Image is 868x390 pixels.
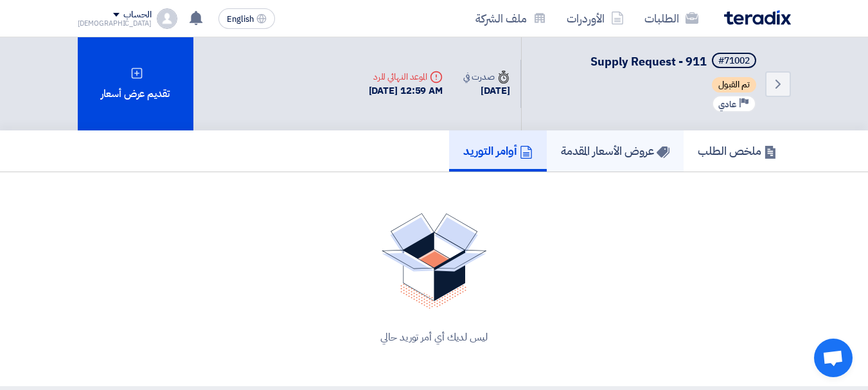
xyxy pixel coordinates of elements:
a: عروض الأسعار المقدمة [547,130,684,172]
a: الأوردرات [556,3,634,33]
span: تم القبول [712,77,756,93]
a: ملخص الطلب [684,130,791,172]
a: أوامر التوريد [449,130,547,172]
div: [DATE] 12:59 AM [369,84,443,98]
span: عادي [718,98,736,111]
span: English [227,15,254,24]
div: الحساب [123,10,151,21]
h5: عروض الأسعار المقدمة [561,143,669,158]
h5: ملخص الطلب [698,143,777,158]
div: [DEMOGRAPHIC_DATA] [78,20,152,27]
div: صدرت في [463,70,509,84]
a: Open chat [814,339,853,377]
img: profile_test.png [157,8,177,29]
img: No Quotations Found! [382,213,487,309]
span: Supply Request - 911 [590,53,707,70]
h5: Supply Request - 911 [590,53,759,71]
a: الطلبات [634,3,709,33]
div: تقديم عرض أسعار [78,37,193,130]
img: Teradix logo [724,10,791,25]
div: ليس لديك أي أمر توريد حالي [93,330,775,345]
button: English [218,8,275,29]
div: [DATE] [463,84,509,98]
a: ملف الشركة [465,3,556,33]
div: الموعد النهائي للرد [369,70,443,84]
h5: أوامر التوريد [463,143,533,158]
div: #71002 [718,57,750,66]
